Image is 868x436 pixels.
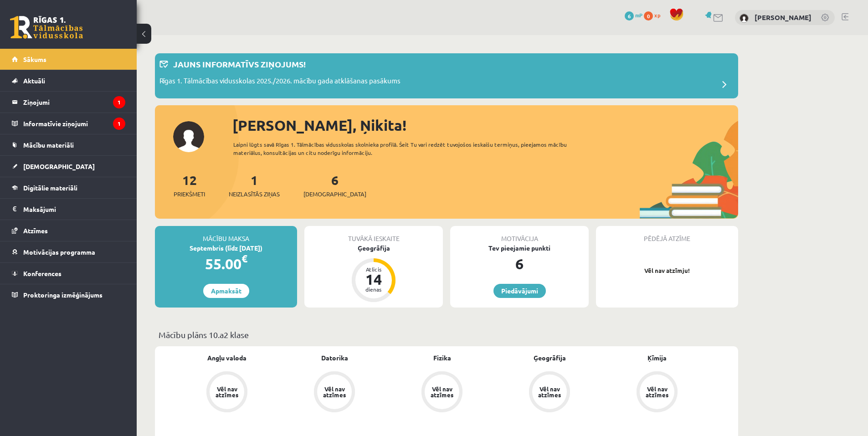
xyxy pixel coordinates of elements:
[321,353,348,363] a: Datorika
[12,284,125,305] a: Proktoringa izmēģinājums
[23,199,125,220] legend: Maksājumi
[23,184,77,192] span: Digitālie materiāli
[23,291,103,299] span: Proktoringa izmēģinājums
[496,371,603,414] a: Vēl nav atzīmes
[644,386,670,398] div: Vēl nav atzīmes
[450,226,589,243] div: Motivācija
[159,76,401,88] p: Rīgas 1. Tālmācības vidusskolas 2025./2026. mācību gada atklāšanas pasākums
[429,386,455,398] div: Vēl nav atzīmes
[12,263,125,284] a: Konferences
[233,140,583,157] div: Laipni lūgts savā Rīgas 1. Tālmācības vidusskolas skolnieka profilā. Šeit Tu vari redzēt tuvojošo...
[241,252,247,265] span: €
[174,190,205,199] span: Priekšmeti
[537,386,562,398] div: Vēl nav atzīmes
[322,386,347,398] div: Vēl nav atzīmes
[644,11,653,21] span: 0
[625,11,634,21] span: 6
[304,243,443,303] a: Ģeogrāfija Atlicis 14 dienas
[173,58,306,70] p: Jauns informatīvs ziņojums!
[174,172,205,199] a: 12Priekšmeti
[23,226,48,235] span: Atzīmes
[12,177,125,198] a: Digitālie materiāli
[601,266,734,275] p: Vēl nav atzīmju!
[304,243,443,253] div: Ģeogrāfija
[10,16,83,39] a: Rīgas 1. Tālmācības vidusskola
[12,156,125,177] a: [DEMOGRAPHIC_DATA]
[12,92,125,113] a: Ziņojumi1
[173,371,281,414] a: Vēl nav atzīmes
[644,11,665,19] a: 0 xp
[155,253,297,275] div: 55.00
[625,11,642,19] a: 6 mP
[450,253,589,275] div: 6
[23,162,95,170] span: [DEMOGRAPHIC_DATA]
[433,353,451,363] a: Fizika
[12,220,125,241] a: Atzīmes
[23,92,125,113] legend: Ziņojumi
[493,284,546,298] a: Piedāvājumi
[596,226,738,243] div: Pēdējā atzīme
[23,113,125,134] legend: Informatīvie ziņojumi
[388,371,496,414] a: Vēl nav atzīmes
[232,114,738,136] div: [PERSON_NAME], Ņikita!
[23,141,74,149] span: Mācību materiāli
[360,272,387,287] div: 14
[740,14,749,23] img: Ņikita Ņemiro
[360,267,387,272] div: Atlicis
[450,243,589,253] div: Tev pieejamie punkti
[647,353,667,363] a: Ķīmija
[229,172,280,199] a: 1Neizlasītās ziņas
[203,284,249,298] a: Apmaksāt
[304,226,443,243] div: Tuvākā ieskaite
[12,113,125,134] a: Informatīvie ziņojumi1
[281,371,388,414] a: Vēl nav atzīmes
[12,241,125,262] a: Motivācijas programma
[159,58,734,94] a: Jauns informatīvs ziņojums! Rīgas 1. Tālmācības vidusskolas 2025./2026. mācību gada atklāšanas pa...
[360,287,387,292] div: dienas
[23,55,46,63] span: Sākums
[12,134,125,155] a: Mācību materiāli
[23,77,45,85] span: Aktuāli
[23,269,62,277] span: Konferences
[155,226,297,243] div: Mācību maksa
[635,11,642,19] span: mP
[23,248,95,256] span: Motivācijas programma
[303,172,366,199] a: 6[DEMOGRAPHIC_DATA]
[159,328,734,341] p: Mācību plāns 10.a2 klase
[155,243,297,253] div: Septembris (līdz [DATE])
[603,371,711,414] a: Vēl nav atzīmes
[113,118,125,130] i: 1
[229,190,280,199] span: Neizlasītās ziņas
[755,13,812,22] a: [PERSON_NAME]
[12,49,125,70] a: Sākums
[654,11,660,19] span: xp
[303,190,366,199] span: [DEMOGRAPHIC_DATA]
[12,70,125,91] a: Aktuāli
[534,353,566,363] a: Ģeogrāfija
[214,386,240,398] div: Vēl nav atzīmes
[113,96,125,108] i: 1
[207,353,247,363] a: Angļu valoda
[12,199,125,220] a: Maksājumi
